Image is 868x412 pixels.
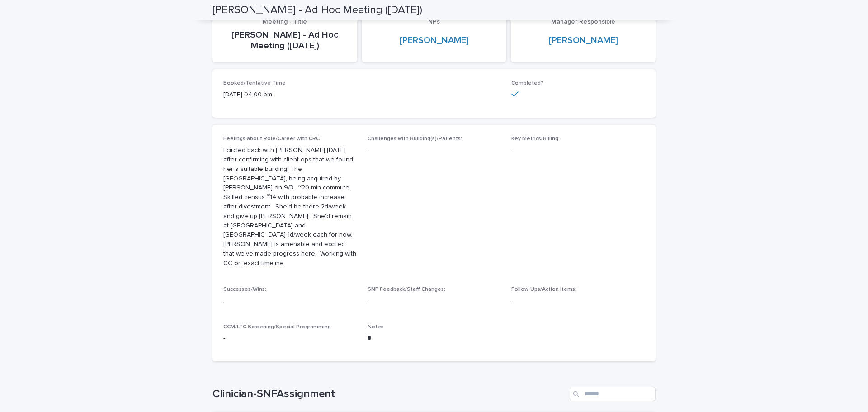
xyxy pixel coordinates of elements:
[511,146,645,155] p: .
[212,4,422,17] h2: [PERSON_NAME] - Ad Hoc Meeting ([DATE])
[223,90,357,99] p: [DATE] 04:00 pm
[223,146,357,268] p: I circled back with [PERSON_NAME] [DATE] after confirming with client ops that we found her a sui...
[223,296,357,306] p: .
[223,136,320,142] span: Feelings about Role/Career with CRC
[223,287,266,292] span: Successes/Wins:
[223,334,357,343] p: -
[263,19,307,25] span: Meeting - Title
[223,81,286,86] span: Booked/Tentative Time
[368,146,501,155] p: .
[551,19,615,25] span: Manager Responsible
[368,136,462,142] span: Challenges with Building(s)/Patients:
[368,324,384,330] span: Notes
[223,324,331,330] span: CCM/LTC Screening/Special Programming
[511,296,645,306] p: .
[368,296,501,306] p: .
[400,35,469,46] a: [PERSON_NAME]
[549,35,618,46] a: [PERSON_NAME]
[511,136,560,142] span: Key Metrics/Billing:
[570,387,656,401] input: Search
[511,287,576,292] span: Follow-Ups/Action Items:
[223,29,346,51] p: [PERSON_NAME] - Ad Hoc Meeting ([DATE])
[428,19,440,25] span: NPs
[368,287,445,292] span: SNF Feedback/Staff Changes:
[511,81,543,86] span: Completed?
[212,388,566,401] h1: Clinician-SNFAssignment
